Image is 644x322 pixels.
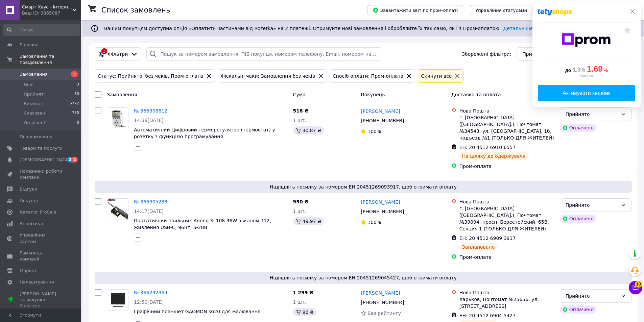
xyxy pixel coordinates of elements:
[108,51,128,57] span: Фільтри
[361,108,400,115] a: [PERSON_NAME]
[367,129,381,134] span: 100%
[20,303,63,309] div: Prom топ
[20,53,81,66] span: Замовлення та повідомлення
[20,221,43,227] span: Аналітика
[503,26,533,31] a: Детальніше
[459,205,554,232] div: г. [GEOGRAPHIC_DATA] ([GEOGRAPHIC_DATA].), Почтомат №39094: просп. Берестейский, 65В, Секция 1 (Т...
[107,289,128,311] a: Фото товару
[219,72,316,80] div: Фіскальні чеки: Замовлення без чеків
[293,92,306,97] span: Cума
[560,124,596,132] div: Оплачено
[293,118,306,123] span: 1 шт.
[146,47,382,61] input: Пошук за номером замовлення, ПІБ покупця, номером телефону, Email, номером накладної
[24,110,47,116] span: Скасовані
[24,101,45,107] span: Виконані
[134,218,271,230] a: Портативний паяльник Aneng SL108 96W з жалом T12, живлення USB-C, 96Вт, 5-28В
[293,199,309,204] span: 950 ₴
[420,72,453,80] div: Cкинути все
[24,82,33,88] span: Нові
[293,217,324,225] div: 49.97 ₴
[107,108,128,129] img: Фото товару
[20,42,39,48] span: Головна
[361,199,400,205] a: [PERSON_NAME]
[24,91,45,97] span: Прийняті
[475,8,527,13] span: Управління статусами
[70,101,79,107] span: 5772
[361,92,385,97] span: Покупець
[293,208,306,214] span: 1 шт.
[459,145,516,150] span: ЕН: 20 4512 6910 6557
[72,157,78,163] span: 2
[560,215,596,223] div: Оплачено
[20,145,63,151] span: Товари та послуги
[331,72,405,80] div: Спосіб оплати: Пром-оплата
[293,108,309,114] span: 518 ₴
[20,268,37,274] span: Маркет
[134,127,275,139] a: Автоматичний Цифровий терморегулятор (термостат) у розетку з функцією програмування
[134,199,167,204] a: № 366305288
[367,220,381,225] span: 100%
[459,243,498,251] div: Заплановано
[134,309,260,314] a: Графічний планшет GAOMON s620 для малювання
[566,110,618,118] div: Прийнято
[293,126,324,134] div: 30.87 ₴
[97,274,629,281] span: Надішліть посилку за номером ЕН 20451269045427, щоб отримати оплату
[459,313,516,318] span: ЕН: 20 4512 6904 5427
[459,152,528,160] div: На шляху до одержувача
[522,51,607,57] span: Прийнято, без чеків, Пром-оплата
[359,298,405,307] div: [PHONE_NUMBER]
[72,110,79,116] span: 750
[293,299,306,305] span: 1 шт.
[20,291,63,309] span: [PERSON_NAME] та рахунки
[459,107,554,114] div: Нова Пошта
[566,292,618,300] div: Прийнято
[20,168,63,180] span: Показники роботи компанії
[107,107,128,129] a: Фото товару
[20,134,52,140] span: Повідомлення
[20,157,70,163] span: [DEMOGRAPHIC_DATA]
[293,308,316,316] div: 96 ₴
[24,120,45,126] span: Оплачені
[3,24,80,36] input: Пошук
[361,290,400,296] a: [PERSON_NAME]
[20,198,38,204] span: Покупці
[635,281,642,288] span: 10
[566,201,618,209] div: Прийнято
[359,207,405,216] div: [PHONE_NUMBER]
[20,232,63,244] span: Управління сайтом
[107,198,128,220] a: Фото товару
[459,236,516,241] span: ЕН: 20 4512 6909 3917
[459,296,554,309] div: Харьков, Почтомат №25656: ул. [STREET_ADDRESS]
[20,279,54,285] span: Налаштування
[134,118,164,123] span: 14:38[DATE]
[462,51,511,57] span: Збережені фільтри:
[96,72,205,80] div: Статус: Прийнято, без чеків, Пром-оплата
[67,157,73,163] span: 2
[22,10,81,16] div: Ваш ID: 3865087
[459,254,554,261] div: Пром-оплата
[22,4,73,10] span: Смарт Хаус - інтернет магазин електроніки
[459,289,554,296] div: Нова Пошта
[97,183,629,190] span: Надішліть посилку за номером ЕН 20451269093917, щоб отримати оплату
[560,305,596,314] div: Оплачено
[74,91,79,97] span: 30
[359,116,405,125] div: [PHONE_NUMBER]
[107,199,128,220] img: Фото товару
[101,6,170,14] h1: Список замовлень
[470,5,532,15] button: Управління статусами
[373,7,458,13] span: Завантажити звіт по пром-оплаті
[20,71,48,77] span: Замовлення
[134,290,167,295] a: № 366292364
[293,290,314,295] span: 1 299 ₴
[77,82,79,88] span: 3
[134,108,167,114] a: № 366308612
[459,198,554,205] div: Нова Пошта
[107,92,137,97] span: Замовлення
[629,281,642,294] button: Чат з покупцем10
[459,114,554,141] div: г. [GEOGRAPHIC_DATA] ([GEOGRAPHIC_DATA].), Почтомат №34543: ул. [GEOGRAPHIC_DATA], 1б, подъезд №1...
[107,292,128,308] img: Фото товару
[71,71,78,77] span: 3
